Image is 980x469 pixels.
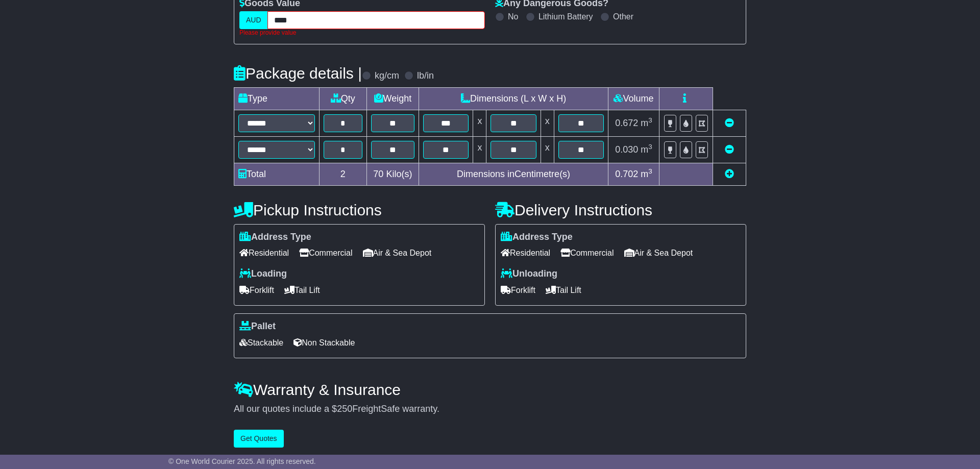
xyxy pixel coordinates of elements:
span: © One World Courier 2025. All rights reserved. [168,457,316,465]
a: Remove this item [725,118,734,128]
sup: 3 [648,116,652,124]
span: Air & Sea Depot [624,245,693,261]
td: Type [234,87,320,110]
span: Non Stackable [293,335,355,351]
label: AUD [239,11,268,29]
span: Commercial [560,245,614,261]
td: Weight [366,87,419,110]
label: Other [613,12,633,21]
h4: Delivery Instructions [495,202,746,218]
label: kg/cm [375,70,399,82]
span: Forklift [501,282,535,298]
label: Lithium Battery [538,12,593,21]
td: Dimensions (L x W x H) [419,87,608,110]
span: Tail Lift [284,282,320,298]
label: lb/in [417,70,434,82]
label: Unloading [501,268,557,280]
h4: Warranty & Insurance [234,381,746,398]
button: Get Quotes [234,430,284,448]
span: m [641,169,652,179]
sup: 3 [648,167,652,175]
span: 70 [373,169,383,179]
sup: 3 [648,143,652,151]
td: Volume [608,87,659,110]
span: Air & Sea Depot [363,245,432,261]
span: Tail Lift [546,282,581,298]
span: m [641,144,652,155]
span: 0.672 [615,118,638,128]
span: 0.702 [615,169,638,179]
label: Address Type [239,232,311,243]
label: Address Type [501,232,573,243]
td: x [541,110,554,136]
a: Add new item [725,169,734,179]
span: Residential [501,245,550,261]
h4: Package details | [234,65,362,82]
td: Qty [320,87,367,110]
td: Kilo(s) [366,163,419,185]
label: No [508,12,518,21]
td: x [541,136,554,163]
div: Please provide value [239,29,485,36]
span: m [641,118,652,128]
td: x [473,136,486,163]
span: Stackable [239,335,283,351]
td: Total [234,163,320,185]
h4: Pickup Instructions [234,202,485,218]
span: Commercial [299,245,352,261]
td: x [473,110,486,136]
label: Pallet [239,321,276,332]
span: 0.030 [615,144,638,155]
label: Loading [239,268,287,280]
td: 2 [320,163,367,185]
span: Forklift [239,282,274,298]
span: Residential [239,245,289,261]
td: Dimensions in Centimetre(s) [419,163,608,185]
span: 250 [337,404,352,414]
div: All our quotes include a $ FreightSafe warranty. [234,404,746,415]
a: Remove this item [725,144,734,155]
